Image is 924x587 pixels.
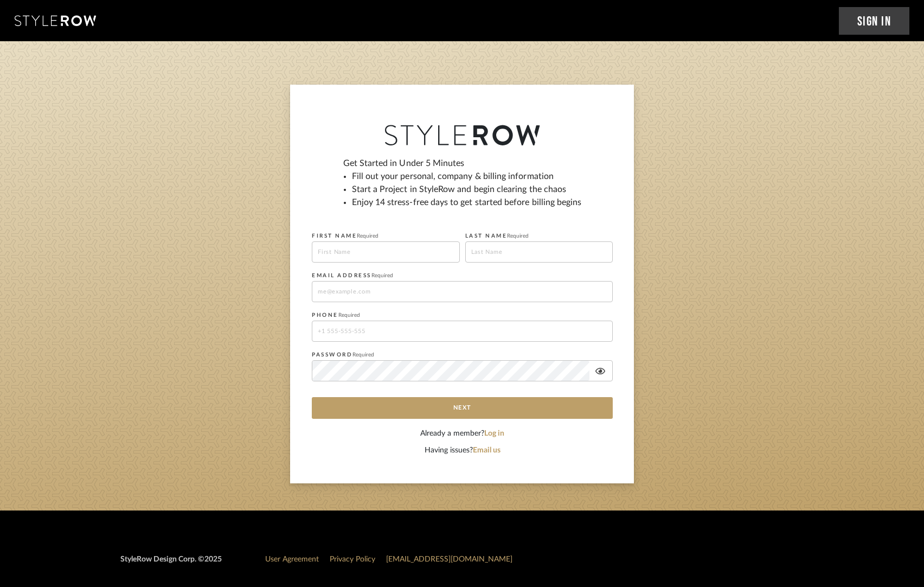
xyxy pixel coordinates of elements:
[312,445,613,456] div: Having issues?
[473,446,501,454] a: Email us
[352,170,582,183] li: Fill out your personal, company & billing information
[352,183,582,196] li: Start a Project in StyleRow and begin clearing the chaos
[312,321,613,342] input: +1 555-555-555
[312,281,613,302] input: me@example.com
[507,233,529,239] span: Required
[352,196,582,209] li: Enjoy 14 stress-free days to get started before billing begins
[312,312,360,318] label: PHONE
[343,157,582,218] div: Get Started in Under 5 Minutes
[312,241,460,263] input: First Name
[839,7,910,35] a: Sign In
[312,352,374,358] label: PASSWORD
[330,556,375,563] a: Privacy Policy
[312,428,613,439] div: Already a member?
[386,556,512,563] a: [EMAIL_ADDRESS][DOMAIN_NAME]
[465,241,613,263] input: Last Name
[484,428,504,439] button: Log in
[465,233,529,239] label: LAST NAME
[338,312,360,318] span: Required
[352,352,374,358] span: Required
[312,272,393,279] label: EMAIL ADDRESS
[357,233,378,239] span: Required
[120,554,222,574] div: StyleRow Design Corp. ©2025
[371,273,393,278] span: Required
[312,233,378,239] label: FIRST NAME
[265,556,319,563] a: User Agreement
[312,397,613,419] button: Next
